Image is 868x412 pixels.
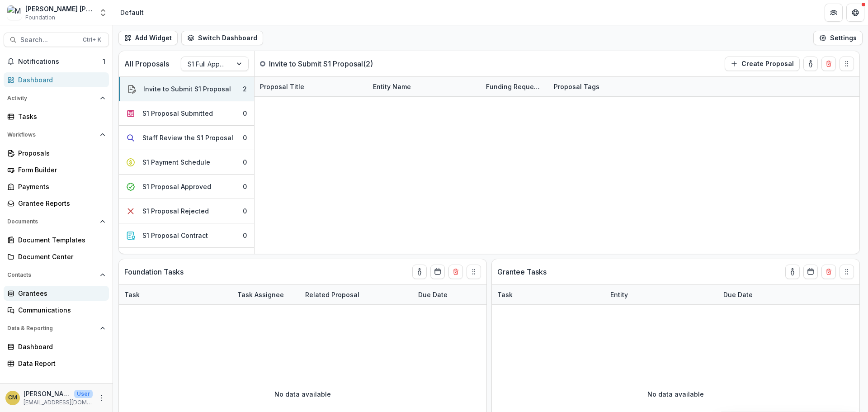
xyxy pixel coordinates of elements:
button: Get Help [846,4,864,22]
div: Due Date [718,290,758,299]
p: [PERSON_NAME] [24,389,71,398]
div: S1 Proposal Submitted [142,109,213,118]
button: S1 Proposal Submitted0 [119,101,254,126]
div: Related Proposal [300,285,413,304]
div: Dashboard [18,342,102,351]
button: Notifications1 [4,54,109,69]
a: Dashboard [4,339,109,354]
div: 0 [243,109,247,118]
button: Open Contacts [4,268,109,282]
img: Mary Reynolds Babcock Workflow Sandbox [7,5,22,20]
div: Grantee Reports [18,199,102,208]
button: Staff Review the S1 Proposal0 [119,126,254,150]
p: All Proposals [124,58,169,69]
button: Drag [840,57,854,71]
div: Due Date [413,290,453,299]
div: Entity Name [368,82,416,91]
div: Default [120,8,144,17]
button: Switch Dashboard [181,31,263,45]
button: Open Workflows [4,128,109,142]
span: 1 [103,57,105,65]
div: Proposal Tags [548,77,661,96]
div: Grantees [18,289,102,298]
div: Due Date [413,285,481,304]
a: Communications [4,303,109,317]
button: Delete card [821,57,836,71]
span: Contacts [7,272,96,278]
div: S1 Proposal Approved [142,182,211,191]
div: S1 Proposal Contract [142,231,208,240]
button: toggle-assigned-to-me [803,57,818,71]
button: toggle-assigned-to-me [785,265,800,279]
button: Delete card [448,265,463,279]
div: Funding Requested [481,82,548,91]
div: Proposal Tags [548,82,605,91]
div: Task Assignee [232,285,300,304]
p: [EMAIL_ADDRESS][DOMAIN_NAME] [24,398,93,407]
div: Related Proposal [300,290,365,299]
p: Invite to Submit S1 Proposal ( 2 ) [269,58,373,69]
span: Data & Reporting [7,325,96,331]
p: Foundation Tasks [124,266,184,277]
div: Entity [605,290,633,299]
div: Proposals [18,148,102,158]
button: S1 Proposal Contract0 [119,223,254,248]
div: 0 [243,133,247,142]
button: Drag [840,265,854,279]
span: Workflows [7,132,96,138]
div: Entity [605,285,718,304]
div: Staff Review the S1 Proposal [142,133,233,142]
a: Document Templates [4,232,109,247]
div: Task [492,285,605,304]
button: toggle-assigned-to-me [412,265,427,279]
button: Search... [4,33,109,47]
div: Ctrl + K [81,35,103,45]
span: Search... [20,36,77,44]
div: 0 [243,157,247,167]
div: Proposal Title [255,77,368,96]
a: Grantees [4,286,109,301]
a: Payments [4,179,109,194]
a: Data Report [4,356,109,371]
button: Delete card [821,265,836,279]
div: S1 Proposal Rejected [142,206,209,216]
div: Proposal Title [255,82,310,91]
div: Due Date [718,285,786,304]
div: 0 [243,231,247,240]
div: Invite to Submit S1 Proposal [143,84,231,94]
span: Activity [7,95,96,101]
span: Foundation [25,14,55,22]
nav: breadcrumb [117,6,147,19]
div: Entity Name [368,77,481,96]
div: Form Builder [18,165,102,175]
a: Form Builder [4,162,109,177]
a: Grantee Reports [4,196,109,211]
span: Documents [7,218,96,225]
button: Create Proposal [725,57,800,71]
button: More [96,393,107,403]
div: Tasks [18,112,102,121]
div: 0 [243,206,247,216]
div: Task Assignee [232,290,289,299]
button: Invite to Submit S1 Proposal2 [119,77,254,101]
button: S1 Proposal Approved0 [119,175,254,199]
p: No data available [647,389,704,399]
button: Open Documents [4,214,109,229]
div: Dashboard [18,75,102,85]
span: Notifications [18,58,103,66]
div: 2 [243,84,247,94]
div: Task [119,285,232,304]
a: Dashboard [4,72,109,87]
button: Open Activity [4,91,109,105]
a: Document Center [4,249,109,264]
button: Open Data & Reporting [4,321,109,336]
a: Tasks [4,109,109,124]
